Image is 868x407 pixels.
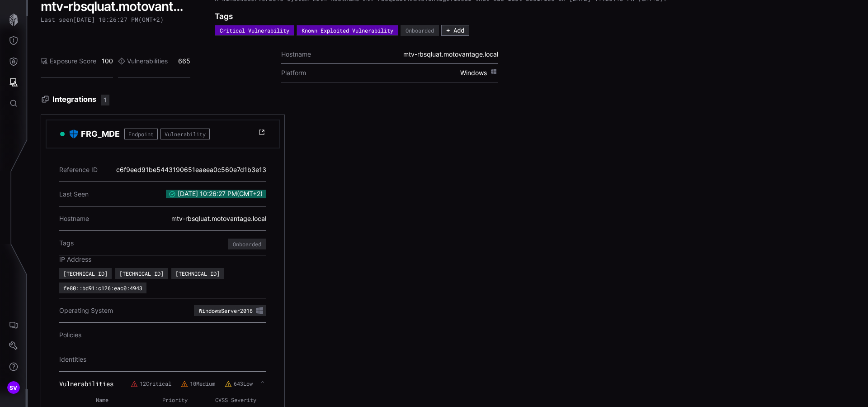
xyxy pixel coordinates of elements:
[41,95,868,105] h3: Integrations
[441,25,469,36] button: + Add
[81,129,120,139] h3: FRG_MDE
[59,190,89,198] span: Last Seen
[160,129,210,139] span: Vulnerability
[63,271,108,276] div: [TECHNICAL_ID]
[403,50,498,58] span: mtv-rbsqluat.motovantage.local
[59,396,145,403] th: Name
[69,129,78,139] img: Microsoft Defender
[131,380,171,388] label: 12 Critical
[9,383,18,393] span: SV
[171,210,266,227] div: mtv-rbsqluat.motovantage.local
[118,57,168,65] label: Vulnerabilities
[233,241,261,247] div: Onboarded
[281,69,306,77] label: Platform
[119,271,164,276] div: [TECHNICAL_ID]
[59,255,91,263] span: IP Address
[124,129,158,139] span: Endpoint
[59,380,113,388] span: Vulnerabilities
[116,161,266,178] div: c6f9eed91be5443190651eaeea0c560e7d1b3e13
[199,307,265,314] div: WindowsServer2016
[0,377,27,398] button: SV
[220,28,289,33] div: Critical Vulnerability
[281,50,311,58] label: Hostname
[181,380,215,388] label: 10 Medium
[406,28,434,33] div: Onboarded
[59,331,81,339] span: Policies
[101,95,109,105] div: 1
[59,239,74,247] span: Tags
[41,16,164,23] div: Last seen [DATE] 10:26:27 PM ( GMT+2 )
[41,45,113,77] div: 100
[225,380,253,388] label: 643 Low
[59,166,98,174] span: Reference ID
[166,190,266,198] span: [DATE] 10:26:27 PM ( GMT+2 )
[206,396,266,403] th: CVSS Severity
[175,271,220,276] div: [TECHNICAL_ID]
[59,215,89,223] span: Hostname
[145,396,205,403] th: Priority
[460,69,498,77] span: Windows
[63,285,142,291] div: fe80::bd91:c126:eac0:4943
[41,57,96,65] label: Exposure Score
[302,28,393,33] div: Known Exploited Vulnerability
[118,45,190,77] div: 665
[59,306,113,315] span: Operating System
[59,355,86,364] span: Identities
